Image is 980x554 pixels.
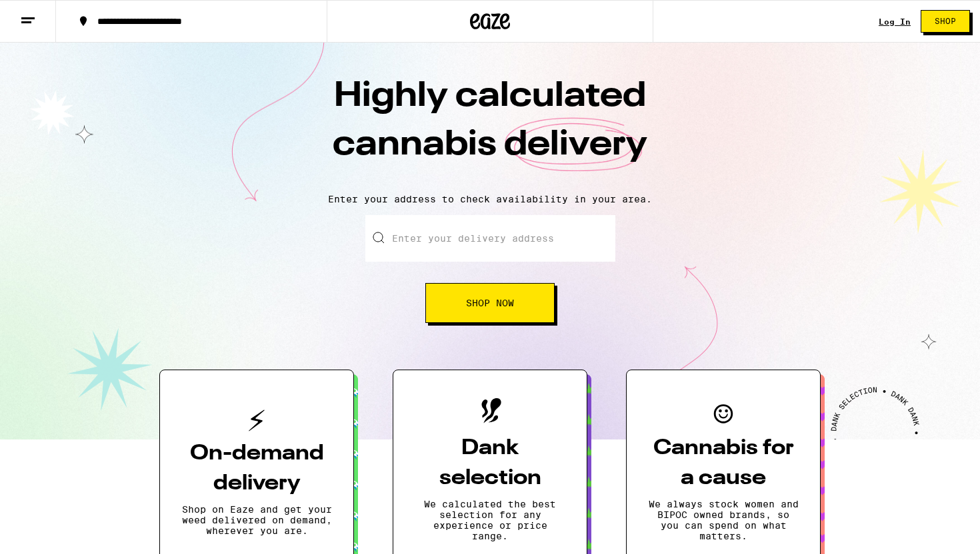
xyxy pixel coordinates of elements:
[466,298,514,308] span: Shop Now
[648,499,799,541] p: We always stock women and BIPOC owned brands, so you can spend on what matters.
[181,439,332,499] h3: On-demand delivery
[879,17,911,26] a: Log In
[257,73,723,183] h1: Highly calculated cannabis delivery
[935,17,956,25] span: Shop
[13,194,967,204] p: Enter your address to check availability in your area.
[425,283,555,323] button: Shop Now
[415,499,565,541] p: We calculated the best selection for any experience or price range.
[181,504,332,536] p: Shop on Eaze and get your weed delivered on demand, wherever you are.
[415,433,565,493] h3: Dank selection
[921,10,970,33] button: Shop
[911,10,980,33] a: Shop
[365,215,615,262] input: Enter your delivery address
[648,433,799,493] h3: Cannabis for a cause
